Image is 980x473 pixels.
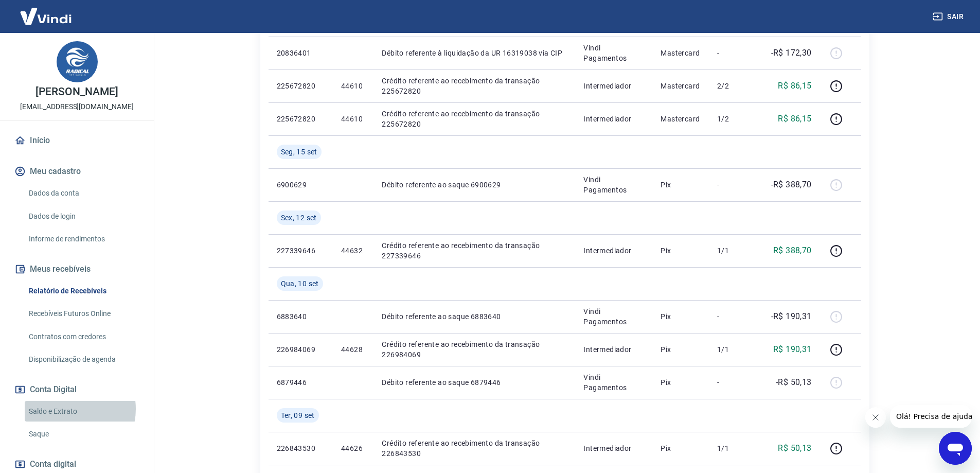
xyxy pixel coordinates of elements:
[277,114,325,124] p: 225672820
[773,343,812,356] p: R$ 190,31
[30,457,76,471] span: Conta digital
[583,246,644,256] p: Intermediador
[939,432,972,465] iframe: Botão para abrir a janela de mensagens
[25,183,141,204] a: Dados da conta
[771,47,812,59] p: -R$ 172,30
[25,229,141,250] a: Informe de rendimentos
[281,147,317,157] span: Seg, 15 set
[717,48,747,58] p: -
[717,344,747,355] p: 1/1
[57,41,98,82] img: 390d95a4-0b2f-43fe-8fa0-e43eda86bb40.jpeg
[717,81,747,91] p: 2/2
[382,48,567,58] p: Débito referente à liquidação da UR 16319038 via CIP
[277,443,325,453] p: 226843530
[25,206,141,227] a: Dados de login
[583,344,644,355] p: Intermediador
[778,113,811,125] p: R$ 86,15
[382,438,567,459] p: Crédito referente ao recebimento da transação 226843530
[717,180,747,190] p: -
[277,180,325,190] p: 6900629
[25,401,141,422] a: Saldo e Extrato
[778,442,811,454] p: R$ 50,13
[341,81,365,91] p: 44610
[341,344,365,355] p: 44628
[717,377,747,388] p: -
[661,311,701,322] p: Pix
[25,281,141,302] a: Relatório de Recebíveis
[382,76,567,96] p: Crédito referente ao recebimento da transação 225672820
[277,246,325,256] p: 227339646
[717,311,747,322] p: -
[931,7,968,26] button: Sair
[12,258,141,281] button: Meus recebíveis
[661,48,701,58] p: Mastercard
[771,310,812,323] p: -R$ 190,31
[20,101,134,112] p: [EMAIL_ADDRESS][DOMAIN_NAME]
[717,114,747,124] p: 1/2
[281,213,317,223] span: Sex, 12 set
[583,43,644,63] p: Vindi Pagamentos
[773,244,812,257] p: R$ 388,70
[277,344,325,355] p: 226984069
[865,407,886,428] iframe: Fechar mensagem
[717,246,747,256] p: 1/1
[583,306,644,327] p: Vindi Pagamentos
[341,246,365,256] p: 44632
[661,344,701,355] p: Pix
[776,376,812,389] p: -R$ 50,13
[661,114,701,124] p: Mastercard
[6,7,86,15] span: Olá! Precisa de ajuda?
[277,311,325,322] p: 6883640
[382,180,567,190] p: Débito referente ao saque 6900629
[281,278,319,289] span: Qua, 10 set
[778,80,811,92] p: R$ 86,15
[12,160,141,183] button: Meu cadastro
[382,377,567,388] p: Débito referente ao saque 6879446
[661,246,701,256] p: Pix
[661,81,701,91] p: Mastercard
[277,81,325,91] p: 225672820
[12,1,79,32] img: Vindi
[583,443,644,453] p: Intermediador
[583,81,644,91] p: Intermediador
[25,349,141,370] a: Disponibilização de agenda
[583,174,644,195] p: Vindi Pagamentos
[583,114,644,124] p: Intermediador
[341,114,365,124] p: 44610
[661,443,701,453] p: Pix
[277,377,325,388] p: 6879446
[277,48,325,58] p: 20836401
[717,443,747,453] p: 1/1
[25,424,141,445] a: Saque
[583,372,644,393] p: Vindi Pagamentos
[25,326,141,347] a: Contratos com credores
[890,405,972,428] iframe: Mensagem da empresa
[12,129,141,152] a: Início
[382,109,567,129] p: Crédito referente ao recebimento da transação 225672820
[12,378,141,401] button: Conta Digital
[382,240,567,261] p: Crédito referente ao recebimento da transação 227339646
[25,303,141,324] a: Recebíveis Futuros Online
[341,443,365,453] p: 44626
[382,339,567,360] p: Crédito referente ao recebimento da transação 226984069
[661,180,701,190] p: Pix
[35,86,118,97] p: [PERSON_NAME]
[661,377,701,388] p: Pix
[771,179,812,191] p: -R$ 388,70
[382,311,567,322] p: Débito referente ao saque 6883640
[281,410,315,421] span: Ter, 09 set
